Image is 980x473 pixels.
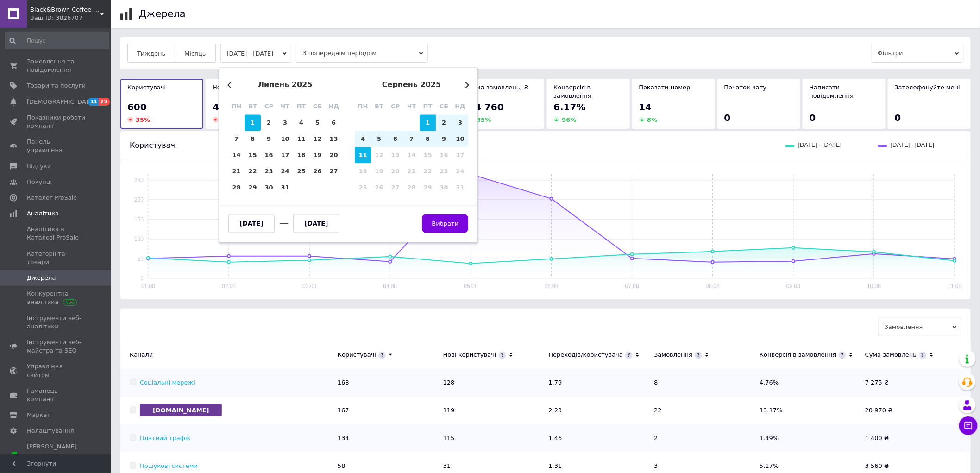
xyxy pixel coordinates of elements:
div: Канали [120,351,333,359]
button: Тиждень [127,44,175,63]
div: Not available п’ятниця, 15-е серпня 2025 р. [420,147,436,164]
span: Управління сайтом [27,362,86,379]
button: [DATE] - [DATE] [220,44,292,63]
div: чт [277,99,293,115]
td: 167 [338,397,443,424]
div: Choose неділя, 20-е липня 2025 р. [326,147,342,164]
div: Not available субота, 16-е серпня 2025 р. [436,147,452,164]
text: 07.08 [625,283,639,290]
span: Аналітика [27,209,59,218]
td: 20 970 ₴ [865,397,971,424]
div: Choose четвер, 10-е липня 2025 р. [277,131,293,147]
div: вт [245,99,261,115]
span: Інструменти веб-майстра та SEO [27,338,86,355]
span: 14 [639,101,652,113]
div: Not available вівторок, 12-е серпня 2025 р. [371,147,387,164]
text: 03.08 [302,283,316,290]
div: Choose п’ятниця, 4-е липня 2025 р. [293,115,309,131]
div: Choose субота, 19-е липня 2025 р. [309,147,326,164]
text: 02.08 [222,283,236,290]
span: Панель управління [27,138,86,154]
div: Not available неділя, 17-е серпня 2025 р. [452,147,468,164]
span: Фільтри [871,44,964,63]
div: Choose субота, 9-е серпня 2025 р. [436,131,452,147]
button: Previous Month [227,82,234,88]
div: Not available понеділок, 18-е серпня 2025 р. [355,164,371,180]
div: Choose вівторок, 8-е липня 2025 р. [245,131,261,147]
div: Not available четвер, 14-е серпня 2025 р. [403,147,420,164]
text: 04.08 [383,283,397,290]
button: Чат з покупцем [959,416,978,435]
div: Choose середа, 9-е липня 2025 р. [261,131,277,147]
div: серпень 2025 [355,81,468,89]
span: Сума замовлень, ₴ [468,84,528,91]
span: 35 % [477,116,491,123]
span: 96 % [562,116,576,123]
div: Choose вівторок, 29-е липня 2025 р. [245,180,261,196]
div: Choose середа, 6-е серпня 2025 р. [387,131,403,147]
td: 1.46 [549,424,654,452]
span: Нові користувачі [213,84,266,91]
span: 35 % [136,116,150,123]
div: Choose п’ятниця, 11-е липня 2025 р. [293,131,309,147]
div: Choose середа, 2-е липня 2025 р. [261,115,277,131]
a: Соціальні мережі [140,379,195,386]
div: Choose п’ятниця, 8-е серпня 2025 р. [420,131,436,147]
div: Choose понеділок, 4-е серпня 2025 р. [355,131,371,147]
div: Not available середа, 27-е серпня 2025 р. [387,180,403,196]
span: Показати номер [639,84,691,91]
td: 8 [654,369,760,397]
span: Налаштування [27,427,74,435]
td: 7 275 ₴ [865,369,971,397]
span: Аналітика в Каталозі ProSale [27,225,86,242]
div: Choose понеділок, 14-е липня 2025 р. [228,147,245,164]
div: Not available п’ятниця, 22-е серпня 2025 р. [420,164,436,180]
span: [DOMAIN_NAME] [140,404,222,416]
div: Choose четвер, 3-є липня 2025 р. [277,115,293,131]
span: З попереднім періодом [296,44,428,63]
div: Choose четвер, 24-е липня 2025 р. [277,164,293,180]
text: 09.08 [786,283,800,290]
div: Ваш ID: 3826707 [30,14,111,22]
div: Not available четвер, 21-е серпня 2025 р. [403,164,420,180]
td: 22 [654,397,760,424]
text: 150 [134,216,144,223]
span: Інструменти веб-аналітики [27,314,86,331]
div: Нові користувачі [443,351,496,359]
div: сб [309,99,326,115]
span: Гаманець компанії [27,387,86,404]
div: month 2025-08 [355,115,468,196]
span: Написати повідомлення [810,84,854,99]
span: Зателефонуйте мені [895,84,961,91]
td: 134 [338,424,443,452]
div: Not available вівторок, 26-е серпня 2025 р. [371,180,387,196]
div: Choose неділя, 13-е липня 2025 р. [326,131,342,147]
div: Not available середа, 13-е серпня 2025 р. [387,147,403,164]
span: 0 [810,112,816,123]
span: 11 [88,98,99,106]
div: чт [403,99,420,115]
td: 1 400 ₴ [865,424,971,452]
span: 8 % [647,116,658,123]
span: 448 [213,101,232,113]
text: 200 [134,196,144,203]
div: Choose субота, 2-е серпня 2025 р. [436,115,452,131]
td: 119 [443,397,549,424]
div: Choose неділя, 10-е серпня 2025 р. [452,131,468,147]
a: Пошукові системи [140,462,198,469]
span: Категорії та товари [27,250,86,266]
text: 01.08 [141,283,155,290]
div: month 2025-07 [228,115,342,196]
td: 1.79 [549,369,654,397]
span: [DEMOGRAPHIC_DATA] [27,98,95,106]
span: Користувачі [127,84,166,91]
div: Not available субота, 23-є серпня 2025 р. [436,164,452,180]
div: Choose четвер, 17-е липня 2025 р. [277,147,293,164]
span: Конверсія в замовлення [553,84,591,99]
div: Choose неділя, 27-е липня 2025 р. [326,164,342,180]
div: Choose середа, 16-е липня 2025 р. [261,147,277,164]
div: Choose п’ятниця, 18-е липня 2025 р. [293,147,309,164]
div: Переходів/користувача [549,351,623,359]
div: Not available п’ятниця, 29-е серпня 2025 р. [420,180,436,196]
span: Каталог ProSale [27,194,77,202]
